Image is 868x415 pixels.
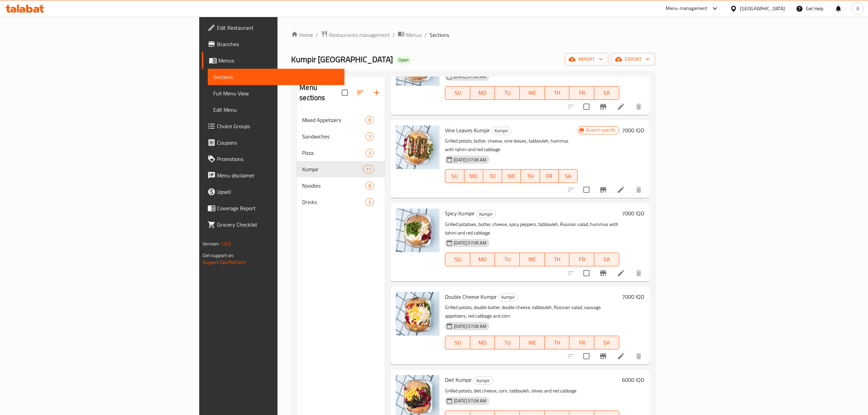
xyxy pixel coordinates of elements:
[448,254,467,264] span: SU
[297,145,385,161] div: Pizza3
[406,31,422,39] span: Menus
[338,85,352,100] span: Select all sections
[630,182,647,198] button: delete
[543,171,556,181] span: FR
[473,376,493,385] div: Kumpir
[569,86,594,100] button: FR
[297,128,385,145] div: Sandwiches3
[595,98,611,115] button: Branch-specific-item
[352,84,368,101] span: Sort sections
[365,116,374,124] div: items
[202,200,344,216] a: Coverage Report
[396,292,439,336] img: Double Cheese Kumpir
[366,133,374,140] span: 3
[202,184,344,200] a: Upsell
[445,86,470,100] button: SU
[202,167,344,184] a: Menu disclaimer
[202,36,344,52] a: Branches
[217,171,339,179] span: Menu disclaimer
[365,198,374,206] div: items
[208,69,344,85] a: Sections
[611,53,655,66] button: export
[321,30,390,39] a: Restaurants management
[451,323,489,330] span: [DATE] 07:06 AM
[622,125,644,135] h6: 7000 IQD
[486,171,499,181] span: TU
[473,338,492,348] span: MO
[523,338,542,348] span: WE
[492,127,511,135] span: Kumpir
[520,336,545,349] button: WE
[302,132,365,140] div: Sandwiches
[617,103,625,111] a: Edit menu item
[208,102,344,118] a: Edit Menu
[445,220,619,237] p: Grilled potatoes, butter, cheese, spicy peppers, tabbouleh, Russian salad, hummus with tahini and...
[202,52,344,69] a: Menus
[302,198,365,206] span: Drinks
[396,125,439,169] img: Vine Leaves Kumpir
[451,157,489,163] span: [DATE] 07:06 AM
[366,150,374,156] span: 3
[470,86,495,100] button: MO
[202,216,344,233] a: Grocery Checklist
[630,348,647,364] button: delete
[473,254,492,264] span: MO
[302,165,363,173] span: Kumpir
[297,112,385,128] div: Mixed Appetizers8
[448,88,467,98] span: SU
[561,171,575,181] span: SA
[498,254,517,264] span: TU
[302,182,365,190] span: Noodles
[451,73,489,80] span: [DATE] 07:06 AM
[445,303,619,320] p: Grilled potato, double butter, double cheese, tabbouleh, Russian salad, sausage appetizers, red c...
[445,292,497,302] span: Double Cheese Kumpir
[396,57,411,63] span: Open
[451,240,489,246] span: [DATE] 07:06 AM
[217,122,339,130] span: Choice Groups
[297,161,385,177] div: Kumpir11
[520,86,545,100] button: WE
[445,387,619,395] p: Grilled potato, diet cheese, corn, tabbouleh, olives and red cabbage
[740,5,785,12] div: [GEOGRAPHIC_DATA]
[470,336,495,349] button: MO
[217,188,339,196] span: Upsell
[630,98,647,115] button: delete
[218,56,339,65] span: Menus
[448,171,461,181] span: SU
[445,137,578,154] p: Grilled potato, butter, cheese, vine leaves, tabbouleh, hummus with tahini and red cabbage
[520,253,545,266] button: WE
[302,116,365,124] div: Mixed Appetizers
[523,254,542,264] span: WE
[202,134,344,151] a: Coupons
[297,177,385,194] div: Noodles8
[398,30,422,39] a: Menus
[365,182,374,190] div: items
[545,336,570,349] button: TH
[565,53,608,66] button: import
[524,171,537,181] span: TH
[430,31,449,39] span: Sections
[202,19,344,36] a: Edit Restaurant
[302,149,365,157] span: Pizza
[217,40,339,48] span: Branches
[617,352,625,360] a: Edit menu item
[329,31,390,39] span: Restaurants management
[202,118,344,134] a: Choice Groups
[491,127,511,135] div: Kumpir
[445,375,472,385] span: Diet Kumpir
[213,89,339,97] span: Full Menu View
[363,165,374,173] div: items
[617,186,625,194] a: Edit menu item
[630,265,647,281] button: delete
[572,88,592,98] span: FR
[217,204,339,212] span: Coverage Report
[570,55,603,64] span: import
[476,210,496,218] span: Kumpir
[445,169,464,183] button: SU
[594,86,619,100] button: SA
[521,169,540,183] button: TH
[583,127,619,133] span: Branch specific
